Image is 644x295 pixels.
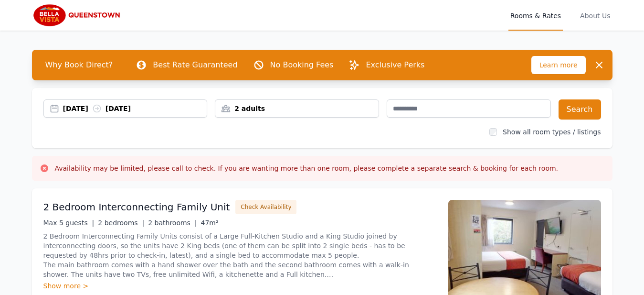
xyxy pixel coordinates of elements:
p: No Booking Fees [270,59,334,71]
img: Bella Vista Queenstown [32,4,124,27]
label: Show all room types / listings [503,128,601,136]
h3: 2 Bedroom Interconnecting Family Unit [43,200,230,214]
span: 2 bathrooms | [148,219,197,227]
p: 2 Bedroom Interconnecting Family Units consist of a Large Full-Kitchen Studio and a King Studio j... [43,231,437,279]
button: Check Availability [235,200,296,214]
span: Why Book Direct? [38,55,121,75]
button: Search [559,99,601,120]
span: 47m² [201,219,219,227]
h3: Availability may be limited, please call to check. If you are wanting more than one room, please ... [55,164,559,173]
span: 2 bedrooms | [98,219,144,227]
span: Learn more [531,56,586,74]
div: [DATE] [DATE] [63,104,207,113]
p: Best Rate Guaranteed [153,59,237,71]
span: Max 5 guests | [43,219,95,227]
div: Show more > [43,281,437,291]
div: 2 adults [215,104,379,113]
p: Exclusive Perks [366,59,424,71]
